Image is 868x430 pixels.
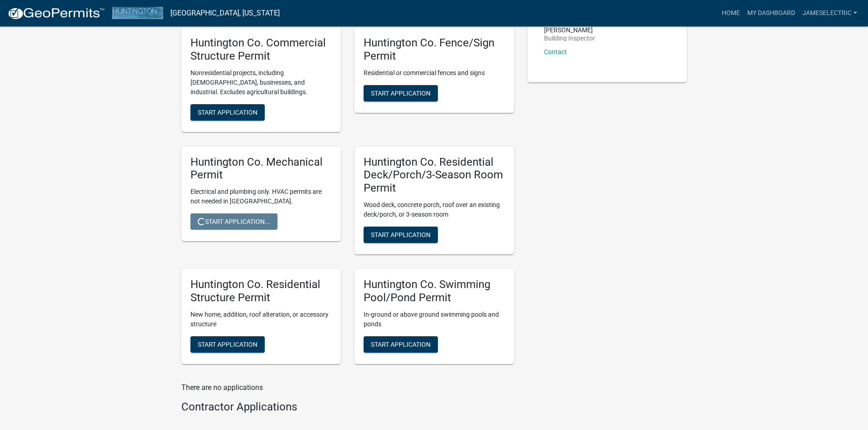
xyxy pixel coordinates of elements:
wm-workflow-list-section: Applications [181,3,514,371]
p: In-ground or above ground swimming pools and ponds [364,310,505,329]
p: Nonresidential projects, including [DEMOGRAPHIC_DATA], businesses, and industrial. Excludes agric... [190,68,332,97]
p: Residential or commercial fences and signs [364,68,505,78]
h5: Huntington Co. Mechanical Permit [190,156,332,182]
p: [PERSON_NAME] [544,27,595,33]
h5: Huntington Co. Fence/Sign Permit [364,36,505,63]
button: Start Application [364,85,438,101]
a: Home [718,5,744,22]
h5: Huntington Co. Residential Structure Permit [190,278,332,304]
a: [GEOGRAPHIC_DATA], [US_STATE] [170,5,280,21]
a: jameselectric [799,5,861,22]
span: Start Application... [198,218,270,225]
button: Start Application [364,227,438,243]
span: Start Application [371,340,431,348]
span: Start Application [371,89,431,96]
wm-workflow-list-section: Contractor Applications [181,400,514,417]
button: Start Application [190,336,265,353]
p: New home, addition, roof alteration, or accessory structure [190,310,332,329]
button: Start Application [190,104,265,121]
h5: Huntington Co. Commercial Structure Permit [190,36,332,63]
p: Building Inspector [544,35,595,41]
span: Start Application [198,340,257,348]
button: Start Application... [190,213,277,230]
button: Start Application [364,336,438,353]
p: There are no applications [181,382,514,393]
p: Electrical and plumbing only. HVAC permits are not needed in [GEOGRAPHIC_DATA]. [190,187,332,206]
span: Start Application [198,108,257,116]
p: Wood deck, concrete porch, roof over an existing deck/porch, or 3-season room [364,200,505,219]
a: My Dashboard [744,5,799,22]
h5: Huntington Co. Residential Deck/Porch/3-Season Room Permit [364,156,505,195]
h5: Huntington Co. Swimming Pool/Pond Permit [364,278,505,304]
img: Huntington County, Indiana [112,7,163,19]
a: Contact [544,48,567,56]
span: Start Application [371,231,431,238]
h4: Contractor Applications [181,400,514,414]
